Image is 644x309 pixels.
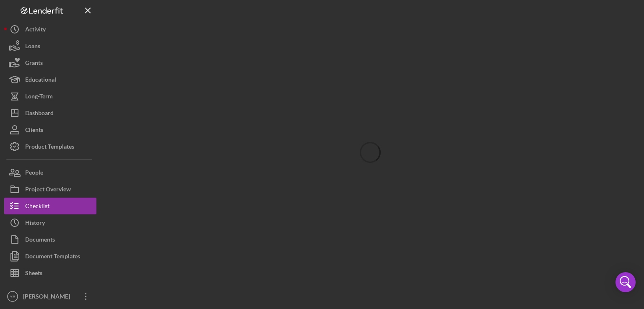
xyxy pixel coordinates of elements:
[4,181,96,198] button: Project Overview
[25,198,49,216] div: Checklist
[25,248,80,267] div: Document Templates
[25,71,56,90] div: Educational
[4,214,96,231] button: History
[4,88,96,105] button: Long-Term
[25,105,54,124] div: Dashboard
[4,121,96,138] button: Clients
[25,121,43,140] div: Clients
[4,71,96,88] button: Educational
[4,21,96,38] button: Activity
[4,231,96,248] button: Documents
[25,214,45,233] div: History
[4,38,96,54] button: Loans
[25,231,55,250] div: Documents
[4,198,96,214] button: Checklist
[25,54,43,73] div: Grants
[25,38,40,57] div: Loans
[4,265,96,281] button: Sheets
[25,181,71,200] div: Project Overview
[10,294,16,299] text: YB
[4,248,96,265] button: Document Templates
[4,288,96,305] button: YB[PERSON_NAME]
[25,164,43,183] div: People
[25,21,46,40] div: Activity
[4,54,96,71] button: Grants
[615,272,636,292] div: Open Intercom Messenger
[21,288,75,307] div: [PERSON_NAME]
[4,105,96,121] button: Dashboard
[25,88,53,107] div: Long-Term
[4,138,96,155] button: Product Templates
[4,164,96,181] button: People
[25,138,74,157] div: Product Templates
[25,265,42,283] div: Sheets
